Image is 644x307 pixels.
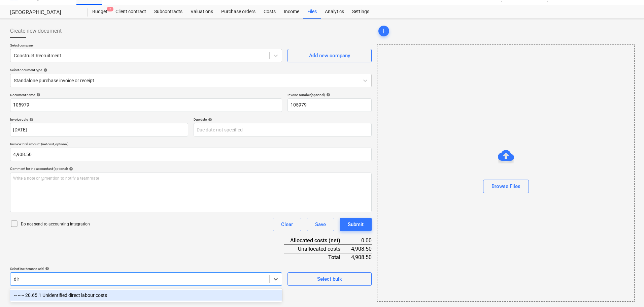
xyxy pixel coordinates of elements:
div: Browse Files [377,44,635,302]
span: help [28,118,33,122]
div: 4,908.50 [351,253,372,261]
a: Subcontracts [150,5,187,19]
button: Add new company [287,49,372,62]
input: Invoice date not specified [10,123,188,136]
div: Select document type [10,68,372,72]
p: Select company [10,43,282,49]
div: Budget [88,5,111,19]
a: Income [280,5,303,19]
p: Invoice total amount (net cost, optional) [10,142,372,148]
a: Settings [348,5,373,19]
div: Submit [348,220,364,229]
div: Document name [10,93,282,97]
span: 2 [107,7,113,11]
input: Invoice number [287,98,372,112]
p: Do not send to accounting integration [21,221,90,227]
div: Invoice date [10,117,188,122]
div: 4,908.50 [351,245,372,253]
button: Browse Files [483,180,529,193]
a: Budget2 [88,5,111,19]
div: Browse Files [492,182,520,191]
div: Comment for the accountant (optional) [10,166,372,171]
button: Save [307,218,334,231]
span: help [207,118,212,122]
div: Select bulk [317,275,342,283]
input: Invoice total amount (net cost, optional) [10,148,372,161]
div: Allocated costs (net) [284,237,351,245]
input: Document name [10,98,282,112]
span: help [68,167,73,171]
a: Purchase orders [217,5,260,19]
a: Client contract [111,5,150,19]
span: help [44,267,49,271]
div: Total [284,253,351,261]
span: help [42,68,47,72]
div: Due date [194,117,372,122]
div: Add new company [309,51,350,60]
button: Submit [340,218,372,231]
div: Clear [281,220,293,229]
a: Files [303,5,321,19]
span: help [35,93,40,97]
div: Invoice number (optional) [287,93,372,97]
button: Select bulk [287,272,372,286]
div: Unallocated costs [284,245,351,253]
div: [GEOGRAPHIC_DATA] [10,9,80,16]
span: Create new document [10,27,62,35]
a: Valuations [187,5,217,19]
a: Analytics [321,5,348,19]
div: Save [315,220,326,229]
span: add [380,27,388,35]
iframe: Chat Widget [610,275,644,307]
div: 0.00 [351,237,372,245]
input: Due date not specified [194,123,372,136]
div: -- -- -- 20.65.1 Unidentified direct labour costs [10,290,282,301]
span: help [325,93,330,97]
a: Costs [260,5,280,19]
button: Clear [273,218,301,231]
div: Select line-items to add [10,267,282,271]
